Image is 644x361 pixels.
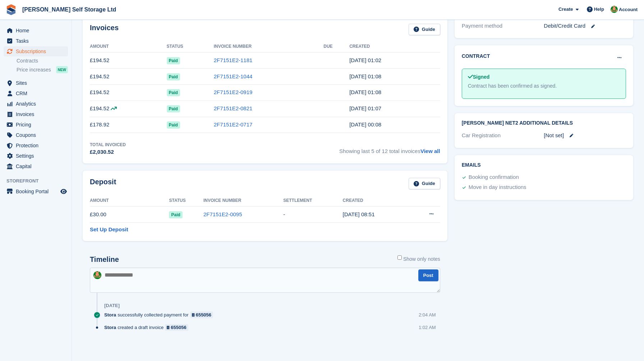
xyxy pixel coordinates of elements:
img: Joshua Wild [93,271,101,279]
a: menu [4,161,68,171]
a: menu [4,88,68,98]
a: Set Up Deposit [90,226,128,234]
label: Show only notes [397,255,440,263]
span: Tasks [16,36,59,46]
a: menu [4,140,68,151]
span: CRM [16,88,59,98]
a: menu [4,130,68,140]
h2: Contract [462,52,490,60]
img: Joshua Wild [611,6,618,13]
span: Create [558,6,573,13]
div: Contract has been confirmed as signed. [468,82,620,90]
h2: Invoices [90,24,119,36]
a: menu [4,109,68,119]
th: Created [349,41,440,52]
a: Preview store [59,187,68,196]
div: 2:04 AM [419,311,436,318]
th: Invoice Number [214,41,323,52]
td: £194.52 [90,69,167,85]
span: Settings [16,151,59,161]
h2: Timeline [90,255,119,264]
span: Sites [16,78,59,88]
div: Move in day instructions [469,183,526,192]
a: 2F7151E2-0095 [203,211,242,217]
td: £194.52 [90,52,167,69]
time: 2025-05-22 00:08:34 UTC [349,89,381,95]
h2: [PERSON_NAME] Net2 Additional Details [462,120,626,126]
a: 2F7151E2-0821 [214,105,253,111]
h2: Deposit [90,178,116,190]
th: Settlement [283,195,342,207]
a: Price increases NEW [17,66,68,74]
th: Amount [90,195,169,207]
div: NEW [56,66,68,73]
div: £2,030.52 [90,148,126,156]
a: Contracts [17,57,68,64]
a: menu [4,78,68,88]
span: Paid [167,57,180,64]
a: menu [4,186,68,196]
a: menu [4,46,68,56]
span: Invoices [16,109,59,119]
div: Payment method [462,22,544,30]
span: Booking Portal [16,186,59,196]
span: Paid [167,105,180,112]
a: Guide [409,178,440,190]
span: Capital [16,161,59,171]
th: Status [167,41,214,52]
div: 655056 [196,311,211,318]
th: Invoice Number [203,195,283,207]
a: 2F7151E2-0717 [214,121,253,128]
time: 2025-03-22 00:08:34 UTC [349,121,381,128]
a: menu [4,99,68,109]
th: Due [323,41,349,52]
button: Post [418,269,438,281]
th: Created [343,195,409,207]
div: successfully collected payment for [104,311,217,318]
span: Protection [16,140,59,151]
div: Booking confirmation [469,173,519,182]
div: Car Registration [462,131,544,140]
span: Home [16,26,59,36]
div: Debit/Credit Card [544,22,626,30]
span: Stora [104,311,116,318]
div: 1:02 AM [419,324,436,331]
div: [Not set] [544,131,626,140]
div: [DATE] [104,303,120,309]
a: Guide [409,24,440,36]
a: menu [4,151,68,161]
td: £194.52 [90,101,167,117]
time: 2025-04-22 00:07:46 UTC [349,105,381,111]
h2: Emails [462,162,626,168]
div: 655056 [171,324,186,331]
div: created a draft invoice [104,324,192,331]
a: menu [4,36,68,46]
a: View all [420,148,440,154]
time: 2025-06-22 00:08:36 UTC [349,73,381,79]
td: £30.00 [90,207,169,223]
span: Paid [167,89,180,96]
a: 655056 [165,324,188,331]
time: 2024-08-21 07:51:35 UTC [343,211,375,217]
th: Amount [90,41,167,52]
td: - [283,207,342,223]
div: Signed [468,73,620,81]
a: menu [4,26,68,36]
img: stora-icon-8386f47178a22dfd0bd8f6a31ec36ba5ce8667c1dd55bd0f319d3a0aa187defe.svg [6,4,17,15]
span: Coupons [16,130,59,140]
span: Pricing [16,120,59,130]
a: 655056 [190,311,213,318]
a: 2F7151E2-1181 [214,57,253,63]
span: Account [619,6,638,13]
span: Analytics [16,99,59,109]
a: 2F7151E2-1044 [214,73,253,79]
span: Paid [167,73,180,80]
span: Stora [104,324,116,331]
span: Paid [167,121,180,129]
a: [PERSON_NAME] Self Storage Ltd [19,4,119,15]
div: Total Invoiced [90,142,126,148]
time: 2025-07-22 00:02:58 UTC [349,57,381,63]
a: menu [4,120,68,130]
a: 2F7151E2-0919 [214,89,253,95]
span: Showing last 5 of 12 total invoices [339,142,440,156]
